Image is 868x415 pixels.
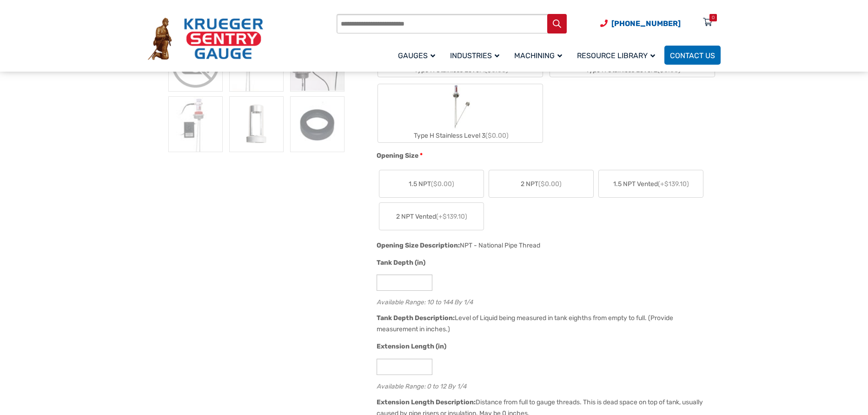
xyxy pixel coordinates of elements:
[613,179,689,189] span: 1.5 NPT Vented
[377,314,455,322] span: Tank Depth Description:
[600,18,681,29] a: Phone Number (920) 434-8860
[378,129,543,142] div: Type H Stainless Level 3
[377,241,460,249] span: Opening Size Description:
[538,180,562,188] span: ($0.00)
[290,96,345,152] img: Therma Gauge - Image 12
[378,84,543,142] label: Type H Stainless Level 3
[377,314,673,333] div: Level of Liquid being measured in tank eighths from empty to full. (Provide measurement in inches.)
[398,51,435,60] span: Gauges
[229,96,284,152] img: ALG-OF
[377,259,425,267] span: Tank Depth (in)
[377,296,716,305] div: Available Range: 10 to 144 By 1/4
[168,96,223,152] img: Therma Gauge - Image 10
[657,66,681,74] span: ($0.00)
[377,381,716,389] div: Available Range: 0 to 12 By 1/4
[577,51,655,60] span: Resource Library
[377,398,476,406] span: Extension Length Description:
[431,180,454,188] span: ($0.00)
[460,241,540,249] div: NPT - National Pipe Thread
[670,51,715,60] span: Contact Us
[611,19,681,28] span: [PHONE_NUMBER]
[392,44,444,66] a: Gauges
[514,51,562,60] span: Machining
[377,152,418,160] span: Opening Size
[377,342,446,350] span: Extension Length (in)
[485,132,509,140] span: ($0.00)
[521,179,562,189] span: 2 NPT
[571,44,664,66] a: Resource Library
[436,213,467,221] span: (+$139.10)
[664,46,721,65] a: Contact Us
[148,18,263,60] img: Krueger Sentry Gauge
[444,44,509,66] a: Industries
[420,151,423,161] abbr: required
[485,66,508,74] span: ($0.00)
[396,212,467,221] span: 2 NPT Vented
[658,180,689,188] span: (+$139.10)
[509,44,571,66] a: Machining
[712,14,715,21] div: 0
[409,179,454,189] span: 1.5 NPT
[450,51,499,60] span: Industries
